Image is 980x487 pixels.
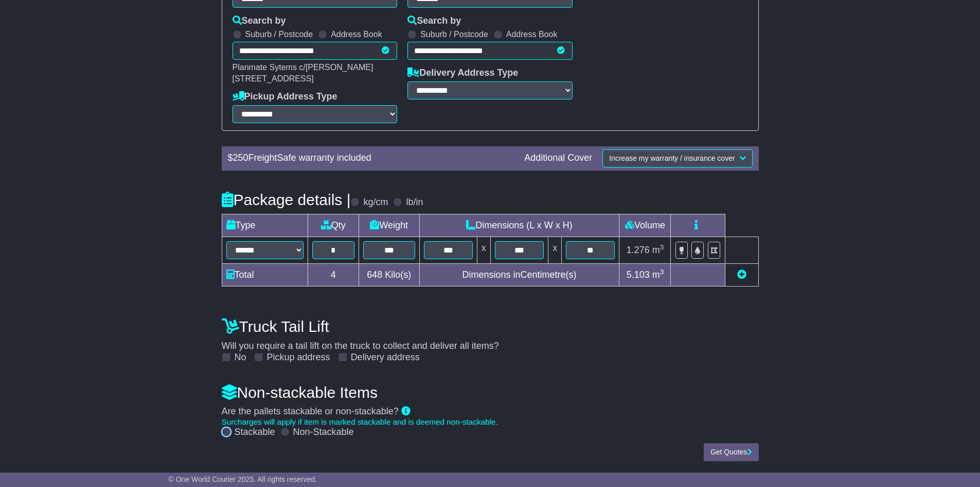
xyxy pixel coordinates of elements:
td: x [548,237,562,263]
label: Stackable [235,427,275,438]
label: Address Book [506,29,558,39]
div: Additional Cover [519,153,597,164]
td: Kilo(s) [359,263,419,286]
span: [STREET_ADDRESS] [233,74,314,83]
label: No [235,352,246,363]
td: Weight [359,214,419,237]
div: Will you require a tail lift on the truck to collect and deliver all items? [217,313,764,363]
h4: Non-stackable Items [222,384,759,401]
label: Delivery Address Type [407,68,518,79]
span: 1.276 [627,245,650,255]
td: Type [222,214,308,237]
td: Qty [308,214,359,237]
span: 5.103 [627,270,650,280]
label: Pickup address [267,352,330,363]
button: Get Quotes [704,443,759,461]
span: © One World Courier 2025. All rights reserved. [169,475,317,483]
div: Surcharges will apply if item is marked stackable and is deemed non-stackable. [222,417,759,427]
span: Are the pallets stackable or non-stackable? [222,406,399,416]
label: lb/in [406,197,423,208]
label: kg/cm [363,197,388,208]
td: Dimensions in Centimetre(s) [419,263,619,286]
sup: 3 [660,268,664,276]
span: Planmate Sytems c/[PERSON_NAME] [233,63,373,72]
td: 4 [308,263,359,286]
td: Total [222,263,308,286]
div: $ FreightSafe warranty included [223,153,520,164]
span: m [652,270,664,280]
td: Dimensions (L x W x H) [419,214,619,237]
h4: Truck Tail Lift [222,318,759,335]
a: Add new item [737,270,746,280]
label: Search by [233,15,286,27]
td: x [477,237,490,263]
td: Volume [619,214,671,237]
label: Pickup Address Type [233,91,337,103]
h4: Package details | [222,191,351,208]
button: Increase my warranty / insurance cover [602,149,752,167]
label: Search by [407,15,461,27]
span: 648 [367,270,382,280]
label: Suburb / Postcode [245,29,313,39]
label: Address Book [331,29,382,39]
sup: 3 [660,243,664,251]
span: 250 [233,153,248,163]
label: Suburb / Postcode [420,29,488,39]
span: m [652,245,664,255]
span: Increase my warranty / insurance cover [609,154,735,162]
label: Delivery address [351,352,420,363]
label: Non-Stackable [293,427,354,438]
